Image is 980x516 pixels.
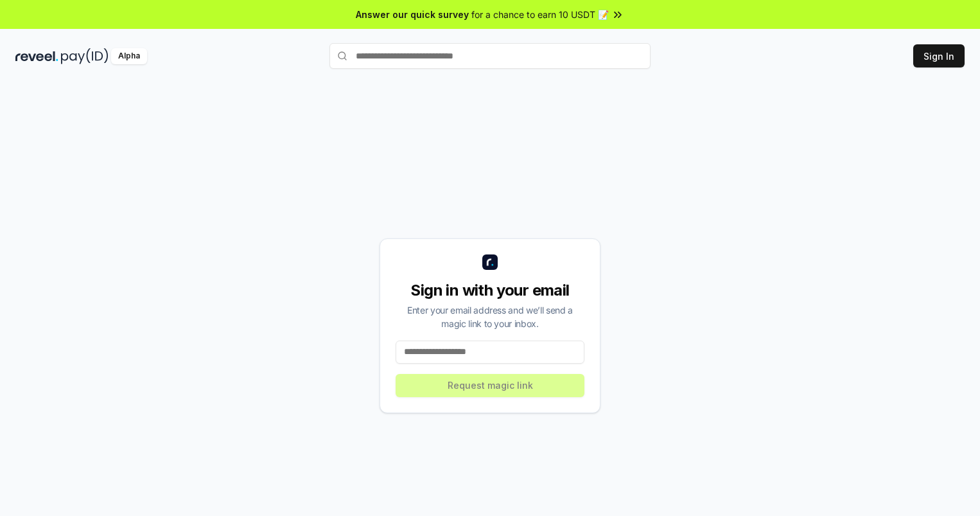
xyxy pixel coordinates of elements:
img: logo_small [482,254,498,270]
span: for a chance to earn 10 USDT 📝 [471,8,609,21]
div: Alpha [111,48,147,64]
span: Answer our quick survey [356,8,469,21]
img: reveel_dark [15,48,58,64]
div: Enter your email address and we’ll send a magic link to your inbox. [396,303,584,330]
button: Sign In [913,44,965,67]
img: pay_id [61,48,109,64]
div: Sign in with your email [396,280,584,301]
